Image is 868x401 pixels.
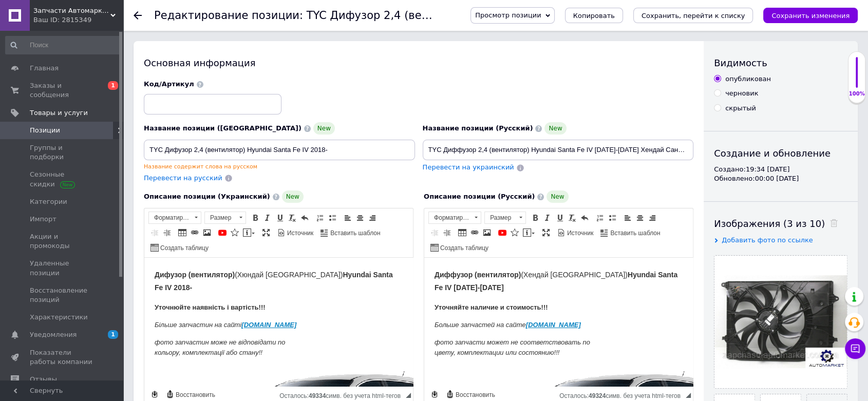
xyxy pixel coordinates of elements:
strong: Уточнюйте наявність і вартість!!! [10,46,121,53]
a: Добавить видео с YouTube [497,227,508,238]
a: Вставить сообщение [241,227,256,238]
a: Сделать резервную копию сейчас [429,389,440,400]
span: Добавить фото по ссылке [722,236,813,244]
a: Подчеркнутый (Ctrl+U) [554,212,565,223]
span: Копировать [573,12,615,20]
div: Основная информация [144,56,693,69]
a: Форматирование [428,212,481,224]
div: Создано: 19:34 [DATE] [714,165,847,174]
span: Вставить шаблон [329,229,380,238]
span: 49334 [309,392,326,399]
a: Убрать форматирование [287,212,298,223]
a: Развернуть [260,227,272,238]
span: Восстановить [454,391,495,399]
strong: Hyundai Santa Fe IV 2018- [10,13,249,34]
a: Изображение [201,227,213,238]
a: Убрать форматирование [567,212,578,223]
input: Поиск [5,36,121,54]
a: Восстановить [444,389,497,400]
a: Вставить/Редактировать ссылку (Ctrl+L) [189,227,200,238]
span: Источник [286,229,313,238]
button: Сохранить изменения [763,8,858,23]
span: Создать таблицу [439,244,488,253]
span: Восстановить [174,391,215,399]
span: Уведомления [30,330,77,339]
a: Размер [484,212,526,224]
a: Вставить шаблон [319,227,382,238]
div: опубликован [725,74,771,84]
a: По правому краю [367,212,378,223]
div: черновик [725,89,758,98]
span: Товары и услуги [30,108,88,118]
strong: Дифузор (вентилятор) [10,13,90,21]
em: фото запчасти может не соответствовать по цвету, комплектации или состоянию!!! [10,81,166,99]
em: фото запчастин може не відповідати по кольору, комплектації або стану!! [10,81,141,99]
a: Увеличить отступ [161,227,173,238]
a: Вставить/Редактировать ссылку (Ctrl+L) [469,227,480,238]
span: (Хендай [GEOGRAPHIC_DATA]) [10,13,253,34]
span: Отзывы [30,375,57,384]
div: Обновлено: 00:00 [DATE] [714,174,847,183]
button: Копировать [565,8,623,23]
a: Вставить / удалить нумерованный список [594,212,606,223]
i: Сохранить изменения [771,12,850,20]
a: Таблица [177,227,188,238]
a: Вставить иконку [509,227,520,238]
a: Форматирование [148,212,201,224]
a: Уменьшить отступ [149,227,160,238]
a: По центру [634,212,646,223]
div: Ваш ID: 2815349 [33,15,123,25]
a: Создать таблицу [149,242,210,253]
a: Вставить шаблон [599,227,662,238]
span: 1 [108,81,118,90]
span: 1 [108,330,118,339]
span: Форматирование [429,212,471,223]
a: По левому краю [622,212,633,223]
span: Название позиции ([GEOGRAPHIC_DATA]) [144,124,301,132]
a: Вставить / удалить маркированный список [327,212,338,223]
a: Размер [204,212,246,224]
span: Описание позиции (Украинский) [144,193,270,200]
span: Сезонные скидки [30,170,95,188]
a: Курсив (Ctrl+I) [262,212,273,223]
a: [DOMAIN_NAME] [102,63,157,71]
a: Изображение [481,227,493,238]
input: Например, H&M женское платье зеленое 38 размер вечернее макси с блестками [423,140,694,160]
a: Полужирный (Ctrl+B) [250,212,261,223]
a: Вставить сообщение [521,227,536,238]
iframe: Визуальный текстовый редактор, CB2833C7-5570-43E3-A5BA-71076FF783FD [424,258,693,386]
span: Источник [565,229,593,238]
span: Позиции [30,126,60,135]
span: Показатели работы компании [30,348,95,367]
h1: Редактирование позиции: TYC Дифузор 2,4 (вентилятор) Hyundai Santa Fe IV 2018- [154,9,626,22]
div: Название содержит слова на русском [144,163,415,170]
div: Подсчет символов [559,390,686,399]
a: [DOMAIN_NAME] [97,63,152,71]
em: Більше запчастин на сайті [10,63,152,71]
div: Подсчет символов [279,390,406,399]
strong: Уточняйте наличие и стоимость!!! [10,46,124,53]
span: Описание позиции (Русский) [424,193,535,200]
a: Восстановить [164,389,217,400]
a: Таблица [457,227,468,238]
a: Развернуть [540,227,552,238]
span: Группы и подборки [30,143,95,162]
span: Запчасти Автомаркет™ [33,6,110,15]
strong: Диффузор (вентилятор) [10,13,97,21]
div: Видимость [714,56,847,69]
span: Перевести на украинский [423,163,514,171]
button: Сохранить, перейти к списку [633,8,753,23]
span: Вставить шаблон [609,229,660,238]
a: По левому краю [342,212,353,223]
em: Больше запчастей на сайте [10,63,157,71]
span: Заказы и сообщения [30,81,95,100]
span: Характеристики [30,313,88,322]
span: New [544,122,566,135]
span: New [546,190,568,203]
a: По правому краю [647,212,658,223]
a: Увеличить отступ [441,227,452,238]
i: Сохранить, перейти к списку [641,12,745,20]
span: New [282,190,304,203]
span: Перевести на русский [144,174,222,182]
div: 100% Качество заполнения [848,51,865,103]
